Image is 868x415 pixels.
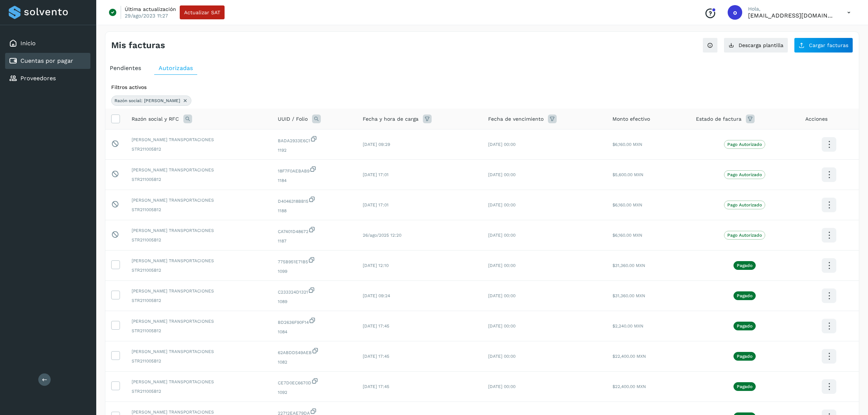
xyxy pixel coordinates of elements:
[363,202,389,207] span: [DATE] 17:01
[132,227,266,234] span: [PERSON_NAME] TRANSPORTACIONES
[278,135,351,144] span: BADA2933E6C1
[132,358,266,364] span: STR211005B12
[612,263,645,268] span: $31,360.00 MXN
[278,317,351,326] span: BD2636F90F14
[278,166,351,174] span: 18F7F0AEBAB9
[488,233,515,238] span: [DATE] 00:00
[612,172,643,177] span: $5,600.00 MXN
[20,57,73,64] a: Cuentas por pagar
[125,12,168,19] p: 29/ago/2023 11:27
[20,40,36,47] a: Inicio
[737,293,752,298] p: Pagado
[132,267,266,274] span: STR211005B12
[132,206,266,213] span: STR211005B12
[488,384,515,389] span: [DATE] 00:00
[737,354,752,359] p: Pagado
[132,348,266,355] span: [PERSON_NAME] TRANSPORTACIONES
[363,115,419,123] span: Fecha y hora de carga
[132,379,266,385] span: [PERSON_NAME] TRANSPORTACIONES
[132,257,266,264] span: [PERSON_NAME] TRANSPORTACIONES
[363,384,389,389] span: [DATE] 17:45
[132,288,266,294] span: [PERSON_NAME] TRANSPORTACIONES
[488,354,515,359] span: [DATE] 00:00
[612,115,650,123] span: Monto efectivo
[727,202,762,207] p: Pago Autorizado
[488,115,544,123] span: Fecha de vencimiento
[132,237,266,243] span: STR211005B12
[737,384,752,389] p: Pagado
[278,226,351,235] span: CA7401D48672
[132,146,266,152] span: STR211005B12
[278,115,308,123] span: UUID / Folio
[278,256,351,265] span: 775B951E71B5
[363,293,390,298] span: [DATE] 09:24
[737,263,752,268] p: Pagado
[696,115,742,123] span: Estado de factura
[488,202,515,207] span: [DATE] 00:00
[278,298,351,305] span: 1089
[363,172,389,177] span: [DATE] 17:01
[363,323,389,329] span: [DATE] 17:45
[278,329,351,335] span: 1084
[125,6,176,12] p: Última actualización
[363,142,390,147] span: [DATE] 09:29
[727,172,762,177] p: Pago Autorizado
[5,53,90,69] div: Cuentas por pagar
[612,233,642,238] span: $6,160.00 MXN
[132,327,266,334] span: STR211005B12
[612,354,646,359] span: $22,400.00 MXN
[612,202,642,207] span: $6,160.00 MXN
[132,167,266,173] span: [PERSON_NAME] TRANSPORTACIONES
[278,347,351,356] span: 62ABDD549AEB
[132,136,266,143] span: [PERSON_NAME] TRANSPORTACIONES
[488,142,515,147] span: [DATE] 00:00
[180,5,225,19] button: Actualizar SAT
[612,293,645,298] span: $31,360.00 MXN
[278,177,351,184] span: 1184
[488,263,515,268] span: [DATE] 00:00
[132,197,266,203] span: [PERSON_NAME] TRANSPORTACIONES
[278,268,351,275] span: 1099
[132,115,179,123] span: Razón social y RFC
[739,43,783,48] span: Descarga plantilla
[278,207,351,214] span: 1188
[612,384,646,389] span: $22,400.00 MXN
[111,84,853,91] div: Filtros activos
[727,233,762,238] p: Pago Autorizado
[809,43,848,48] span: Cargar facturas
[363,263,389,268] span: [DATE] 12:10
[724,38,788,53] button: Descarga plantilla
[363,233,401,238] span: 26/ago/2025 12:20
[737,323,752,329] p: Pagado
[488,293,515,298] span: [DATE] 00:00
[111,96,191,106] div: Razón social: SERNA
[132,318,266,325] span: [PERSON_NAME] TRANSPORTACIONES
[488,323,515,329] span: [DATE] 00:00
[278,147,351,154] span: 1192
[278,287,351,295] span: C233324D1321
[132,297,266,304] span: STR211005B12
[612,142,642,147] span: $6,160.00 MXN
[132,176,266,183] span: STR211005B12
[278,238,351,244] span: 1187
[727,142,762,147] p: Pago Autorizado
[805,115,828,123] span: Acciones
[5,35,90,51] div: Inicio
[159,65,193,71] span: Autorizadas
[278,389,351,396] span: 1092
[794,38,853,53] button: Cargar facturas
[20,75,56,82] a: Proveedores
[184,10,220,15] span: Actualizar SAT
[363,354,389,359] span: [DATE] 17:45
[111,40,165,51] h4: Mis facturas
[748,6,836,12] p: Hola,
[278,377,351,386] span: CE7D0EC6670D
[5,70,90,86] div: Proveedores
[612,323,643,329] span: $2,240.00 MXN
[278,196,351,205] span: D4046318BB15
[114,97,180,104] span: Razón social: [PERSON_NAME]
[278,359,351,365] span: 1082
[132,388,266,395] span: STR211005B12
[488,172,515,177] span: [DATE] 00:00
